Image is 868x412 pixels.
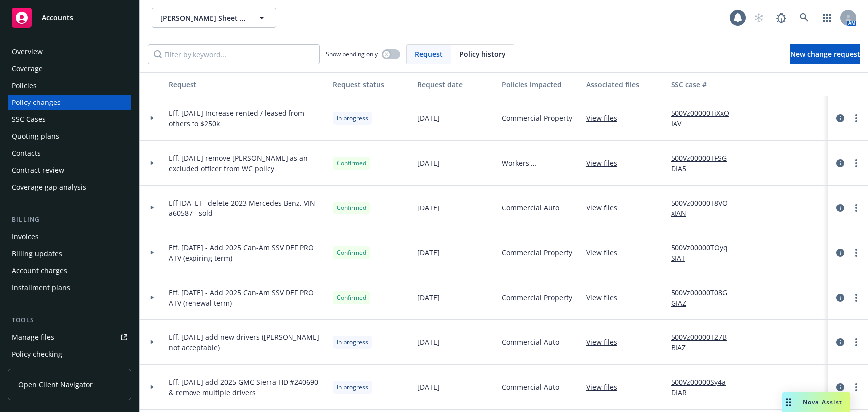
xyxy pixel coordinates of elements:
[502,203,559,213] span: Commercial Auto
[794,8,814,28] a: Search
[8,61,131,77] a: Coverage
[586,337,625,347] a: View files
[671,377,738,398] a: 500Vz00000Sy4aDIAR
[502,158,579,168] span: Workers' Compensation
[12,128,59,144] div: Quoting plans
[12,329,54,345] div: Manage files
[337,159,366,168] span: Confirmed
[12,346,62,362] div: Policy checking
[169,377,325,398] span: Eff. [DATE] add 2025 GMC Sierra HD #240690 & remove multiple drivers
[671,242,738,263] a: 500Vz00000TOyqSIAT
[782,392,795,412] div: Drag to move
[782,392,850,412] button: Nova Assist
[671,153,738,174] a: 500Vz00000TFSGDIA5
[417,113,440,123] span: [DATE]
[834,247,846,259] a: circleInformation
[169,108,325,129] span: Eff. [DATE] Increase rented / leased from others to $250k
[749,8,769,28] a: Start snowing
[169,242,325,263] span: Eff. [DATE] - Add 2025 Can-Am SSV DEF PRO ATV (expiring term)
[667,72,742,96] button: SSC case #
[8,44,131,60] a: Overview
[671,108,738,129] a: 500Vz00000TiXxOIAV
[772,8,791,28] a: Report a Bug
[12,229,39,245] div: Invoices
[8,315,131,325] div: Tools
[169,153,325,174] span: Eff. [DATE] remove [PERSON_NAME] as an excluded officer from WC policy
[12,179,86,195] div: Coverage gap analysis
[803,398,842,406] span: Nova Assist
[8,4,131,32] a: Accounts
[8,215,131,225] div: Billing
[834,112,846,124] a: circleInformation
[417,158,440,168] span: [DATE]
[671,79,738,90] div: SSC case #
[8,78,131,94] a: Policies
[502,247,572,258] span: Commercial Property
[12,162,64,178] div: Contract review
[498,72,582,96] button: Policies impacted
[337,114,368,123] span: In progress
[12,78,37,94] div: Policies
[8,145,131,161] a: Contacts
[502,382,559,392] span: Commercial Auto
[586,113,625,123] a: View files
[502,79,579,90] div: Policies impacted
[417,247,440,258] span: [DATE]
[8,229,131,245] a: Invoices
[42,14,73,22] span: Accounts
[12,145,41,161] div: Contacts
[582,72,667,96] button: Associated files
[333,79,409,90] div: Request status
[152,8,276,28] button: [PERSON_NAME] Sheet Metal, Inc.
[850,202,862,214] a: more
[502,113,572,123] span: Commercial Property
[140,96,165,141] div: Toggle Row Expanded
[12,95,61,110] div: Policy changes
[12,111,46,127] div: SSC Cases
[140,230,165,275] div: Toggle Row Expanded
[12,280,70,296] div: Installment plans
[8,179,131,195] a: Coverage gap analysis
[834,381,846,393] a: circleInformation
[8,263,131,279] a: Account charges
[417,79,494,90] div: Request date
[329,72,413,96] button: Request status
[8,329,131,345] a: Manage files
[160,13,246,23] span: [PERSON_NAME] Sheet Metal, Inc.
[417,382,440,392] span: [DATE]
[586,382,625,392] a: View files
[502,337,559,347] span: Commercial Auto
[337,293,366,302] span: Confirmed
[415,49,443,59] span: Request
[337,338,368,347] span: In progress
[169,287,325,308] span: Eff. [DATE] - Add 2025 Can-Am SSV DEF PRO ATV (renewal term)
[8,128,131,144] a: Quoting plans
[8,111,131,127] a: SSC Cases
[850,112,862,124] a: more
[169,79,325,90] div: Request
[140,320,165,365] div: Toggle Row Expanded
[834,157,846,169] a: circleInformation
[337,383,368,392] span: In progress
[165,72,329,96] button: Request
[586,292,625,303] a: View files
[326,50,378,58] span: Show pending only
[671,198,738,218] a: 500Vz00000T8VQxIAN
[817,8,837,28] a: Switch app
[18,379,93,390] span: Open Client Navigator
[586,203,625,213] a: View files
[140,141,165,186] div: Toggle Row Expanded
[417,337,440,347] span: [DATE]
[8,162,131,178] a: Contract review
[850,157,862,169] a: more
[169,198,325,218] span: Eff [DATE] - delete 2023 Mercedes Benz, VIN a60587 - sold
[417,292,440,303] span: [DATE]
[671,287,738,308] a: 500Vz00000T08GGIAZ
[850,336,862,348] a: more
[671,332,738,353] a: 500Vz00000T27BBIAZ
[790,44,860,64] a: New change request
[8,346,131,362] a: Policy checking
[12,44,43,60] div: Overview
[140,365,165,410] div: Toggle Row Expanded
[12,61,43,77] div: Coverage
